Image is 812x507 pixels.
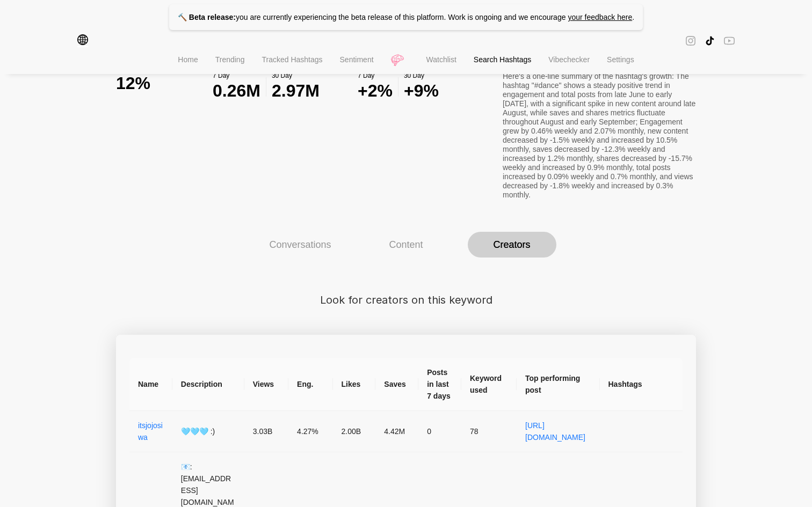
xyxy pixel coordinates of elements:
span: Tracked Hashtags [262,55,322,64]
a: itsjojosiwa [138,421,163,442]
span: youtube [724,34,735,47]
span: global [77,34,88,47]
th: Likes [333,358,376,411]
p: you are currently experiencing the beta release of this platform. Work is ongoing and we encourage . [169,4,643,30]
div: +2% [358,79,393,102]
th: Top performing post [517,358,600,411]
td: itsjojosiwa [129,411,172,452]
td: 78 [461,411,517,452]
div: Content [389,239,423,251]
div: 7 Day [213,72,260,79]
td: 2.00B [333,411,376,452]
div: 12% [116,72,213,94]
td: 4.42M [375,411,418,452]
div: 30 Day [404,72,439,79]
div: 0.26M [213,79,260,102]
th: Description [172,358,244,411]
span: Settings [607,55,634,64]
a: [URL][DOMAIN_NAME] [525,421,585,442]
a: your feedback here [568,13,632,21]
th: Keyword used [461,358,517,411]
div: 4.27 % [297,425,324,437]
span: Trending [215,55,245,64]
td: 0 [418,411,461,452]
div: Here's a one-line summary of the hashtag's growth: The hashtag "#dance" shows a steady positive t... [503,72,696,200]
th: Name [129,358,172,411]
div: +9% [404,79,439,102]
span: Watchlist [426,55,456,64]
div: 2.00B [342,425,367,437]
th: Saves [375,358,418,411]
div: 7 Day [358,72,393,79]
th: Views [244,358,288,411]
th: Eng. [288,358,332,411]
div: 30 Day [272,72,320,79]
td: 🩵🩵🩵 :) [172,411,244,452]
th: Posts in last 7 days [418,358,461,411]
span: Home [178,55,198,64]
div: Conversations [269,239,331,251]
div: Creators [493,239,530,251]
th: Hashtags [600,358,683,411]
span: Sentiment [340,55,374,64]
span: instagram [685,34,696,47]
div: 3.03B [253,425,280,437]
strong: 🔨 Beta release: [178,13,236,21]
div: 2.97M [272,79,320,102]
span: Look for creators on this keyword [320,292,492,308]
span: Search Hashtags [474,55,531,64]
span: Vibechecker [548,55,590,64]
td: 3.03B [244,411,288,452]
div: 4.42M [384,425,410,437]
